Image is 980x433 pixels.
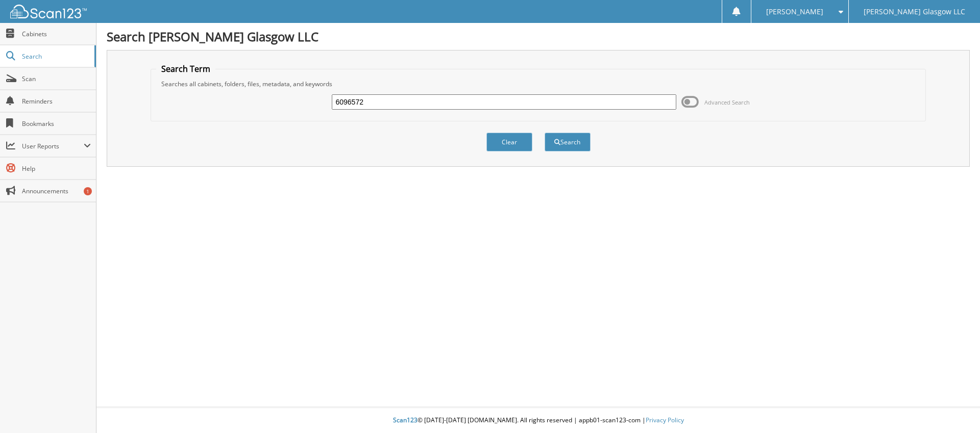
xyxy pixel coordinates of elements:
[486,133,532,151] button: Clear
[107,28,970,45] h1: Search [PERSON_NAME] Glasgow LLC
[704,98,750,106] span: Advanced Search
[22,52,89,61] span: Search
[156,63,215,74] legend: Search Term
[22,97,91,106] span: Reminders
[10,5,87,18] img: scan123-logo-white.svg
[766,9,823,15] span: [PERSON_NAME]
[22,164,91,173] span: Help
[156,80,921,88] div: Searches all cabinets, folders, files, metadata, and keywords
[22,142,84,150] span: User Reports
[864,9,965,15] span: [PERSON_NAME] Glasgow LLC
[84,187,92,195] div: 1
[22,74,91,83] span: Scan
[545,133,591,151] button: Search
[22,187,91,195] span: Announcements
[393,416,418,424] span: Scan123
[646,416,684,424] a: Privacy Policy
[22,30,91,38] span: Cabinets
[22,119,91,128] span: Bookmarks
[96,408,980,433] div: © [DATE]-[DATE] [DOMAIN_NAME]. All rights reserved | appb01-scan123-com |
